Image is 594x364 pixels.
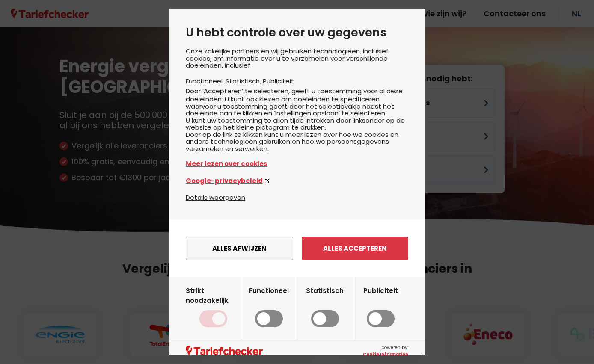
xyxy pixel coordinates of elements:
label: Statistisch [306,286,344,328]
li: Publiciteit [263,77,294,86]
img: logo [186,346,263,356]
div: Onze zakelijke partners en wij gebruiken technologieën, inclusief cookies, om informatie over u t... [186,48,408,192]
label: Strikt noodzakelijk [186,286,241,328]
button: Alles accepteren [302,237,408,260]
li: Functioneel [186,77,226,86]
label: Publiciteit [363,286,398,328]
button: Alles afwijzen [186,237,293,260]
label: Functioneel [249,286,289,328]
a: Cookie Information [363,351,408,357]
button: Details weergeven [186,192,245,202]
div: menu [169,219,425,277]
a: Google-privacybeleid [186,176,408,186]
span: powered by: [363,344,408,357]
a: Meer lezen over cookies [186,159,408,169]
h2: U hebt controle over uw gegevens [186,26,408,39]
li: Statistisch [226,77,263,86]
